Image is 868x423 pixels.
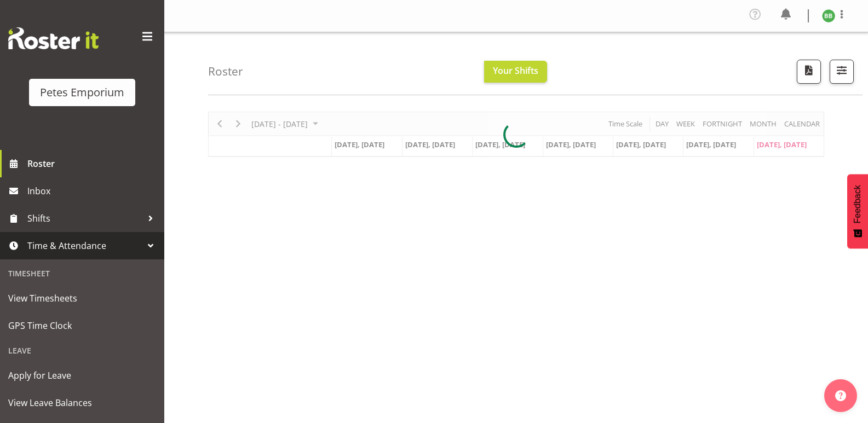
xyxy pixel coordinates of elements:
img: beena-bist9974.jpg [822,9,835,22]
span: View Timesheets [8,290,156,306]
a: View Timesheets [3,285,162,312]
button: Your Shifts [484,61,547,83]
span: Apply for Leave [8,367,156,384]
a: Apply for Leave [3,362,162,389]
div: Timesheet [3,262,162,285]
a: GPS Time Clock [3,312,162,339]
span: View Leave Balances [8,395,156,411]
span: Time & Attendance [27,237,142,254]
span: Feedback [853,185,863,223]
span: GPS Time Clock [8,317,156,334]
h4: Roster [208,65,243,78]
div: Petes Emporium [40,84,124,101]
button: Filter Shifts [830,60,854,84]
span: Inbox [27,183,159,199]
span: Shifts [27,210,142,227]
a: View Leave Balances [3,389,162,416]
span: Your Shifts [493,65,538,77]
button: Feedback - Show survey [847,174,868,248]
img: help-xxl-2.png [835,390,846,401]
div: Leave [3,339,162,362]
span: Roster [27,155,159,172]
img: Rosterit website logo [8,27,99,49]
button: Download a PDF of the roster according to the set date range. [797,60,821,84]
